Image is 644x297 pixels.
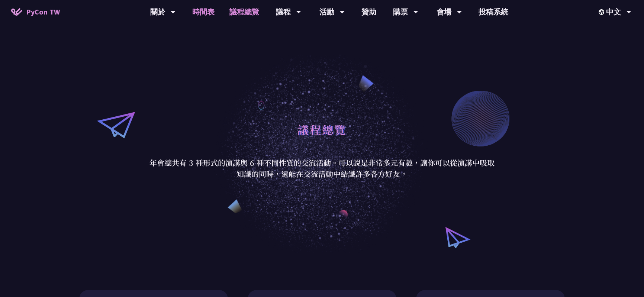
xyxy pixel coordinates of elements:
[4,3,67,21] a: PyCon TW
[11,8,22,16] img: Home icon of PyCon TW 2025
[297,118,347,141] h1: 議程總覽
[599,9,606,15] img: Locale Icon
[149,157,495,180] p: 年會總共有 3 種形式的演講與 6 種不同性質的交流活動。可以說是非常多元有趣，讓你可以從演講中吸取知識的同時，還能在交流活動中結識許多各方好友。
[26,6,60,17] span: PyCon TW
